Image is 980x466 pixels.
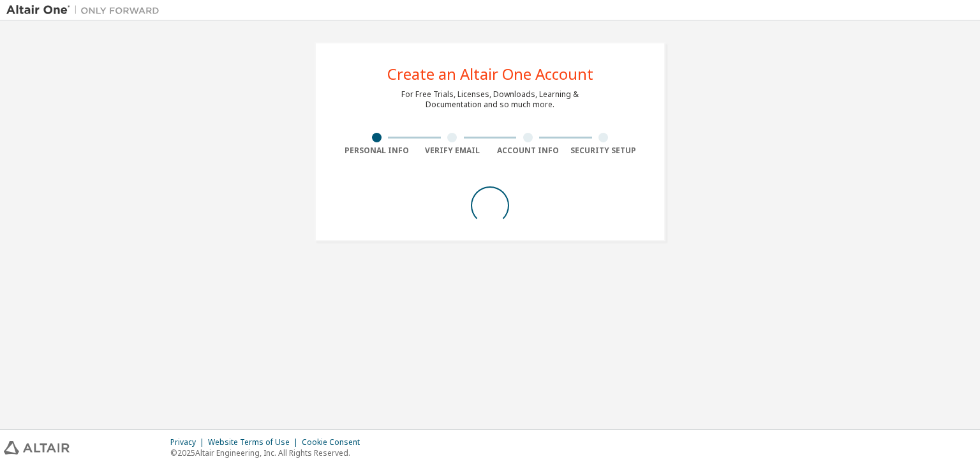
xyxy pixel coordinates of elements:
[170,447,367,458] p: © 2025 Altair Engineering, Inc. All Rights Reserved.
[387,66,593,82] div: Create an Altair One Account
[339,146,415,156] div: Personal Info
[415,146,491,156] div: Verify Email
[490,146,566,156] div: Account Info
[401,89,579,110] div: For Free Trials, Licenses, Downloads, Learning & Documentation and so much more.
[6,4,166,17] img: Altair One
[566,146,642,156] div: Security Setup
[208,437,302,447] div: Website Terms of Use
[302,437,367,447] div: Cookie Consent
[170,437,208,447] div: Privacy
[4,441,70,455] img: altair_logo.svg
